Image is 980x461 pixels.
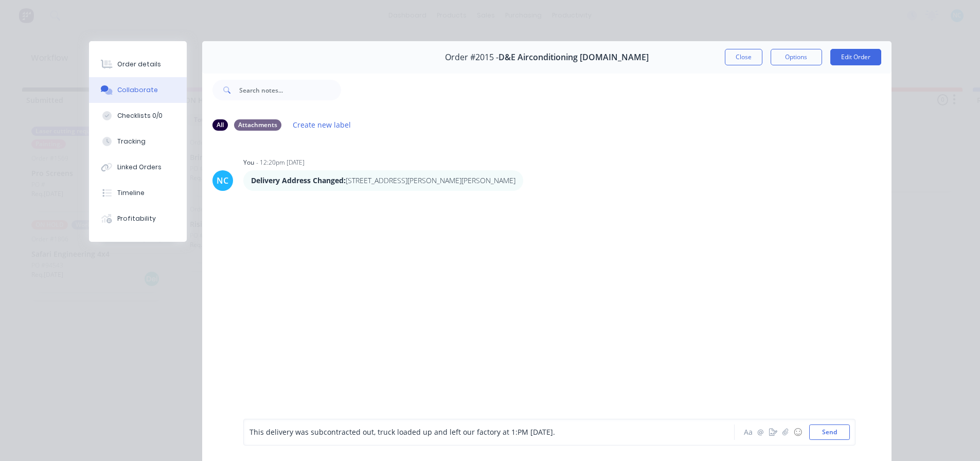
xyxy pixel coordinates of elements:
button: Aa [742,426,755,438]
strong: Delivery Address Changed: [251,175,346,185]
div: Collaborate [117,85,158,95]
button: Edit Order [830,49,881,65]
div: All [212,119,228,131]
button: Create new label [288,118,357,132]
div: Profitability [117,214,156,223]
button: Collaborate [89,77,187,103]
button: ☺ [792,426,804,438]
div: NC [217,174,228,187]
button: Order details [89,51,187,77]
span: Order #2015 - [445,52,498,62]
div: Linked Orders [117,163,162,172]
button: Checklists 0/0 [89,103,187,129]
div: Tracking [117,137,146,146]
div: You [243,158,254,167]
button: Send [809,424,850,440]
button: Options [771,49,822,65]
button: Close [725,49,762,65]
button: Tracking [89,129,187,154]
button: @ [755,426,767,438]
input: Search notes... [239,80,341,100]
p: [STREET_ADDRESS][PERSON_NAME][PERSON_NAME] [251,175,515,186]
span: D&E Airconditioning [DOMAIN_NAME] [498,52,649,62]
button: Profitability [89,206,187,232]
div: Attachments [234,119,281,131]
div: Checklists 0/0 [117,111,163,120]
button: Timeline [89,180,187,206]
div: Order details [117,60,161,69]
span: This delivery was subcontracted out, truck loaded up and left our factory at 1:PM [DATE]. [250,428,555,437]
div: Timeline [117,188,145,198]
button: Linked Orders [89,154,187,180]
div: - 12:20pm [DATE] [256,158,305,167]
